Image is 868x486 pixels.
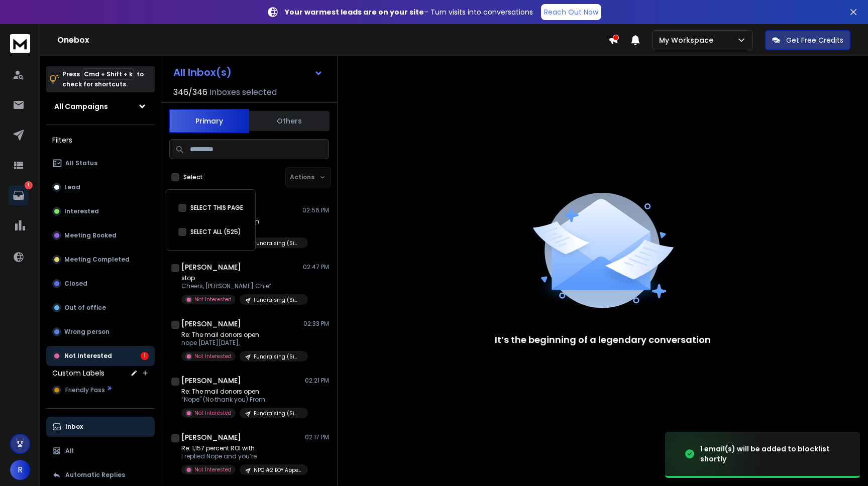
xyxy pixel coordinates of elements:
p: Not Interested [64,352,112,360]
button: All Inbox(s) [165,62,331,82]
h3: Inboxes selected [209,86,277,98]
button: R [10,460,30,480]
button: Others [249,110,330,132]
p: Lead [64,183,80,191]
p: 1 [25,181,33,189]
span: 346 / 346 [173,86,207,98]
p: Fundraising (Simply Noted) [254,353,302,360]
p: All [65,447,74,455]
p: Not Interested [194,409,232,417]
div: 1 [141,352,149,360]
p: Meeting Completed [64,256,130,264]
h1: Onebox [57,34,608,46]
button: Meeting Booked [46,225,155,246]
p: Re: The mail donors open [181,331,302,339]
h1: [PERSON_NAME] [181,262,241,272]
h1: All Inbox(s) [173,67,232,77]
span: Friendly Pass [65,386,105,394]
img: logo [10,34,30,53]
button: Meeting Completed [46,250,155,270]
p: Automatic Replies [65,471,125,479]
p: 02:47 PM [303,263,329,271]
label: SELECT ALL (525) [190,228,241,236]
p: Re: The mail donors open [181,388,302,396]
p: Reach Out Now [544,7,598,17]
p: It’s the beginning of a legendary conversation [495,333,711,347]
p: Not Interested [194,352,232,360]
label: Select [183,173,203,181]
button: All [46,441,155,461]
h1: [PERSON_NAME] [181,376,241,386]
button: Automatic Replies [46,465,155,485]
button: All Campaigns [46,96,155,116]
div: 1 email(s) will be added to blocklist shortly [700,444,848,464]
button: Friendly Pass [46,380,155,400]
a: Reach Out Now [541,4,601,20]
p: Interested [64,207,99,215]
h1: [PERSON_NAME] [181,319,241,329]
img: image [665,424,766,484]
h1: All Campaigns [54,101,108,111]
button: Closed [46,274,155,294]
button: Interested [46,201,155,221]
button: Get Free Credits [765,30,850,50]
button: Inbox [46,417,155,437]
span: Cmd + Shift + k [82,68,134,80]
h3: Filters [46,133,155,147]
button: Not Interested1 [46,346,155,366]
p: “Nope" (No thank you) From: [181,396,302,404]
label: SELECT THIS PAGE [190,204,243,212]
p: Fundraising (Simply Noted) [254,410,302,417]
p: Inbox [65,423,83,431]
p: Meeting Booked [64,231,117,239]
button: All Status [46,153,155,173]
p: Not Interested [194,296,232,303]
p: 02:21 PM [305,377,329,385]
p: 02:33 PM [303,320,329,328]
p: Fundraising (Simply Noted) [254,239,302,247]
button: Primary [169,109,249,133]
p: – Turn visits into conversations [285,7,533,17]
button: Wrong person [46,322,155,342]
p: nope [DATE][DATE], [181,339,302,347]
h3: Custom Labels [52,368,104,378]
p: stop [181,274,302,282]
p: All Status [65,159,97,167]
p: 02:56 PM [302,206,329,214]
p: My Workspace [659,35,717,45]
p: Press to check for shortcuts. [62,69,144,89]
p: Out of office [64,304,106,312]
h1: [PERSON_NAME] [181,432,241,442]
button: Lead [46,177,155,197]
p: Fundraising (Simply Noted) [254,296,302,304]
strong: Your warmest leads are on your site [285,7,424,17]
p: Wrong person [64,328,110,336]
p: 02:17 PM [305,433,329,441]
p: Re: 1,157 percent ROI with [181,444,302,452]
p: Get Free Credits [786,35,843,45]
p: Cheers, [PERSON_NAME] Chief [181,282,302,290]
button: Out of office [46,298,155,318]
p: Not Interested [194,466,232,473]
p: Closed [64,280,87,288]
p: NPO #2 EOY Appeals [254,466,302,474]
a: 1 [9,185,29,205]
p: I replied Nope and you’re [181,452,302,460]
